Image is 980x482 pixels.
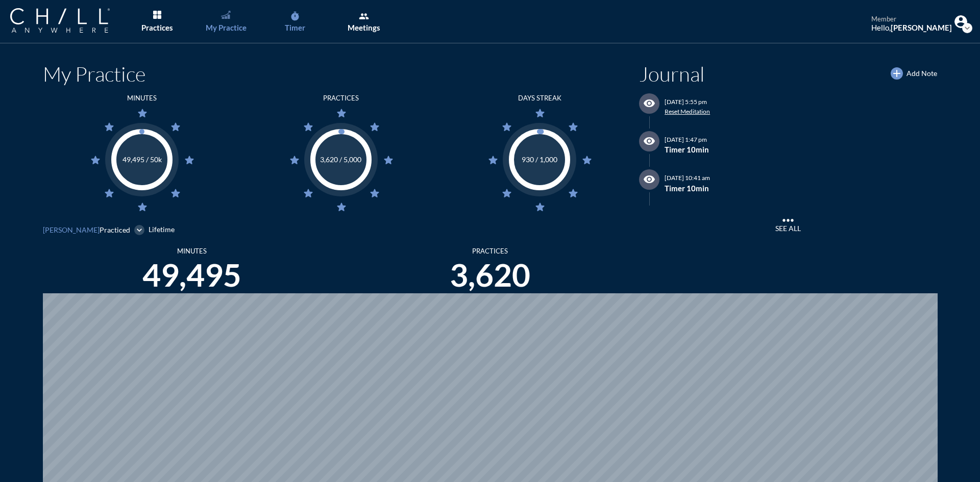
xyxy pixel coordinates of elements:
i: timer [290,11,300,21]
i: more_horiz [780,217,796,224]
i: star [103,121,115,133]
i: add [891,67,903,80]
div: Timer 10min [665,184,710,193]
div: days streak [518,94,561,103]
i: star [169,187,182,199]
i: star [302,121,314,133]
div: member [871,15,952,23]
i: star [534,201,546,213]
i: star [288,154,301,166]
span: [PERSON_NAME] [43,225,100,234]
i: star [534,107,546,119]
i: visibility [643,173,655,186]
i: group [359,11,369,21]
i: star [335,107,348,119]
div: PRACTICES [341,247,639,256]
div: Minutes [127,94,157,103]
img: List [153,11,161,19]
div: Hello, [871,23,952,32]
i: star [103,187,115,199]
img: Profile icon [954,15,967,28]
div: [DATE] 10:41 am [665,174,710,182]
i: star [136,201,149,213]
div: See All [639,224,937,233]
button: Add Note [891,67,937,80]
i: star [302,187,314,199]
div: PRACTICES [323,94,359,103]
span: Reset Meditation [665,108,710,115]
h1: My Practice [43,62,640,86]
i: star [335,201,348,213]
i: star [501,187,513,199]
i: visibility [643,97,655,110]
div: [DATE] 1:47 pm [665,136,708,143]
span: Practiced [100,225,130,234]
div: Practices [141,23,173,32]
i: star [581,154,593,166]
i: expand_more [134,225,144,235]
i: star [382,154,395,166]
span: Add Note [906,69,937,78]
div: Minutes [43,247,341,256]
strong: [PERSON_NAME] [891,23,952,32]
div: [DATE] 5:55 pm [665,98,708,106]
img: Company Logo [10,8,110,33]
i: star [567,121,579,133]
i: star [369,187,381,199]
i: star [567,187,579,199]
i: star [487,154,499,166]
div: Timer [285,23,305,32]
i: star [136,107,149,119]
i: star [183,154,195,166]
a: Company Logo [10,8,130,34]
i: visibility [643,135,655,147]
i: star [169,121,182,133]
div: 3,620 [341,256,639,293]
i: star [89,154,102,166]
i: expand_more [962,23,972,33]
i: star [501,121,513,133]
div: Meetings [348,23,380,32]
div: 49,495 [43,256,341,293]
img: Graph [221,11,230,19]
div: Lifetime [149,225,175,234]
div: My Practice [206,23,247,32]
i: star [369,121,381,133]
h1: Journal [639,62,705,86]
div: Timer 10min [665,145,709,154]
